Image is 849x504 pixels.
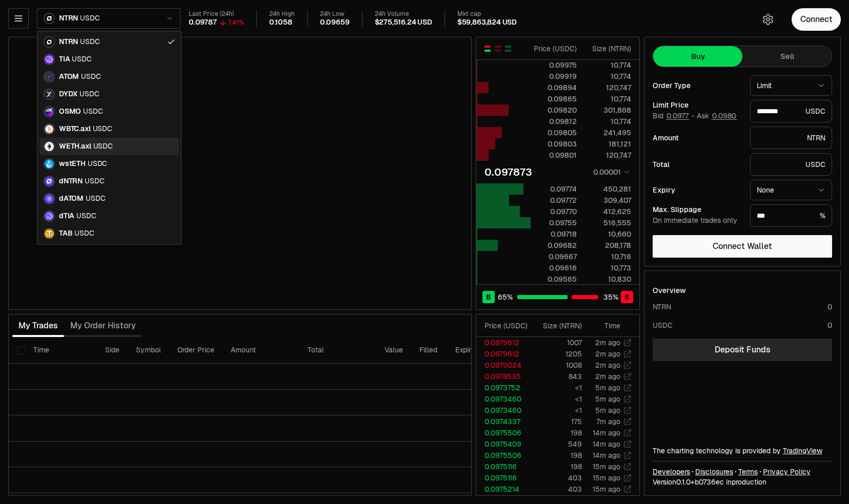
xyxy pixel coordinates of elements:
[59,72,79,81] span: ATOM
[76,212,96,221] span: USDC
[45,177,54,186] img: dNTRN Logo
[45,37,54,47] img: NTRN Logo
[93,142,113,151] span: USDC
[59,55,70,64] span: TIA
[59,177,83,186] span: dNTRN
[45,212,54,221] img: dTIA Logo
[79,90,99,99] span: USDC
[59,212,74,221] span: dTIA
[45,55,54,64] img: TIA Logo
[45,107,54,116] img: OSMO Logo
[45,159,54,169] img: wstETH Logo
[86,194,105,203] span: USDC
[81,72,100,81] span: USDC
[45,194,54,203] img: dATOM Logo
[88,159,107,169] span: USDC
[45,72,54,81] img: ATOM Logo
[80,37,99,47] span: USDC
[74,229,94,238] span: USDC
[59,107,81,116] span: OSMO
[45,124,54,134] img: WBTC.axl Logo
[59,159,86,169] span: wstETH
[85,177,104,186] span: USDC
[59,90,77,99] span: DYDX
[45,229,54,238] img: TAB Logo
[45,90,54,99] img: DYDX Logo
[59,229,72,238] span: TAB
[72,55,91,64] span: USDC
[83,107,103,116] span: USDC
[93,124,112,134] span: USDC
[59,37,78,47] span: NTRN
[45,142,54,151] img: WETH.axl Logo
[59,142,91,151] span: WETH.axl
[59,124,91,134] span: WBTC.axl
[59,194,84,203] span: dATOM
